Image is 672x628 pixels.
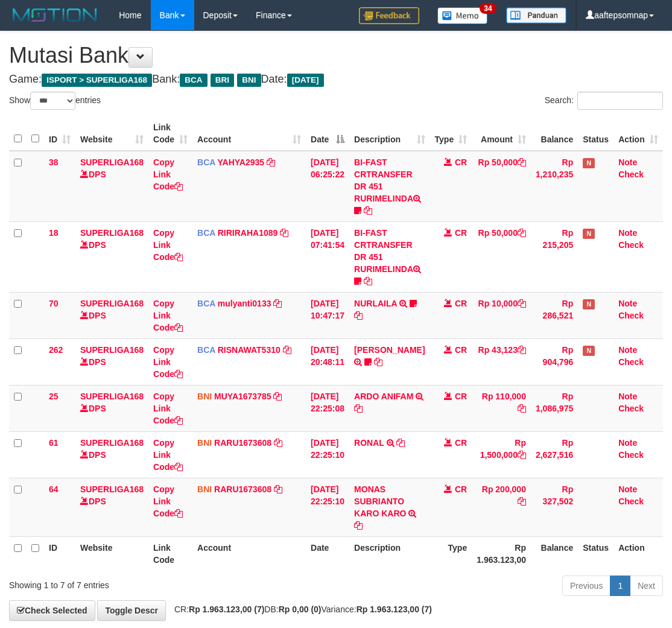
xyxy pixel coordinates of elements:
[531,478,578,536] td: Rp 327,502
[531,292,578,338] td: Rp 286,521
[455,299,467,308] span: CR
[42,74,152,87] span: ISPORT > SUPERLIGA168
[214,392,271,401] a: MUYA1673785
[349,116,430,151] th: Description: activate to sort column ascending
[630,576,663,596] a: Next
[75,431,148,478] td: DPS
[531,116,578,151] th: Balance
[30,92,75,110] select: Showentries
[197,299,215,308] span: BCA
[364,276,372,286] a: Copy BI-FAST CRTRANSFER DR 451 RURIMELINDA to clipboard
[49,438,59,448] span: 61
[354,404,363,413] a: Copy ARDO ANIFAM to clipboard
[349,151,430,222] td: BI-FAST CRTRANSFER DR 451 RURIMELINDA
[357,604,432,614] strong: Rp 1.963.123,00 (7)
[618,345,637,355] a: Note
[618,438,637,448] a: Note
[354,438,384,448] a: RONAL
[618,496,644,506] a: Check
[354,311,363,320] a: Copy NURLAILA to clipboard
[49,157,59,167] span: 38
[197,484,212,494] span: BNI
[613,536,663,571] th: Action
[349,536,430,571] th: Description
[153,345,183,379] a: Copy Link Code
[472,221,531,292] td: Rp 50,000
[306,292,349,338] td: [DATE] 10:47:17
[610,576,630,596] a: 1
[518,404,526,413] a: Copy Rp 110,000 to clipboard
[455,484,467,494] span: CR
[75,385,148,431] td: DPS
[455,345,467,355] span: CR
[9,600,95,621] a: Check Selected
[518,345,526,355] a: Copy Rp 43,123 to clipboard
[80,157,144,167] a: SUPERLIGA168
[306,478,349,536] td: [DATE] 22:25:10
[578,116,613,151] th: Status
[396,438,405,448] a: Copy RONAL to clipboard
[354,521,363,530] a: Copy MONAS SUBRIANTO KARO KARO to clipboard
[197,392,212,401] span: BNI
[349,221,430,292] td: BI-FAST CRTRANSFER DR 451 RURIMELINDA
[531,431,578,478] td: Rp 2,627,516
[197,345,215,355] span: BCA
[273,299,282,308] a: Copy mulyanti0133 to clipboard
[306,221,349,292] td: [DATE] 07:41:54
[518,496,526,506] a: Copy Rp 200,000 to clipboard
[75,221,148,292] td: DPS
[583,229,595,239] span: Has Note
[455,157,467,167] span: CR
[75,151,148,222] td: DPS
[618,404,644,413] a: Check
[455,438,467,448] span: CR
[354,484,406,518] a: MONAS SUBRIANTO KARO KARO
[75,536,148,571] th: Website
[97,600,166,621] a: Toggle Descr
[287,74,324,87] span: [DATE]
[306,536,349,571] th: Date
[75,338,148,385] td: DPS
[306,385,349,431] td: [DATE] 22:25:08
[583,299,595,309] span: Has Note
[531,536,578,571] th: Balance
[44,536,75,571] th: ID
[364,206,372,215] a: Copy BI-FAST CRTRANSFER DR 451 RURIMELINDA to clipboard
[306,116,349,151] th: Date: activate to sort column descending
[518,299,526,308] a: Copy Rp 10,000 to clipboard
[237,74,261,87] span: BNI
[9,574,271,591] div: Showing 1 to 7 of 7 entries
[583,346,595,356] span: Has Note
[518,450,526,460] a: Copy Rp 1,500,000 to clipboard
[192,116,306,151] th: Account: activate to sort column ascending
[618,392,637,401] a: Note
[49,392,59,401] span: 25
[218,228,278,238] a: RIRIRAHA1089
[80,228,144,238] a: SUPERLIGA168
[80,392,144,401] a: SUPERLIGA168
[80,438,144,448] a: SUPERLIGA168
[214,484,271,494] a: RARU1673608
[214,438,271,448] a: RARU1673608
[153,392,183,425] a: Copy Link Code
[75,292,148,338] td: DPS
[80,299,144,308] a: SUPERLIGA168
[197,228,215,238] span: BCA
[192,536,306,571] th: Account
[148,536,192,571] th: Link Code
[472,431,531,478] td: Rp 1,500,000
[197,438,212,448] span: BNI
[153,299,183,332] a: Copy Link Code
[618,357,644,367] a: Check
[49,484,59,494] span: 64
[9,92,101,110] label: Show entries
[583,158,595,168] span: Has Note
[618,299,637,308] a: Note
[218,345,281,355] a: RISNAWAT5310
[279,604,322,614] strong: Rp 0,00 (0)
[472,292,531,338] td: Rp 10,000
[618,311,644,320] a: Check
[480,3,496,14] span: 34
[545,92,663,110] label: Search:
[75,478,148,536] td: DPS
